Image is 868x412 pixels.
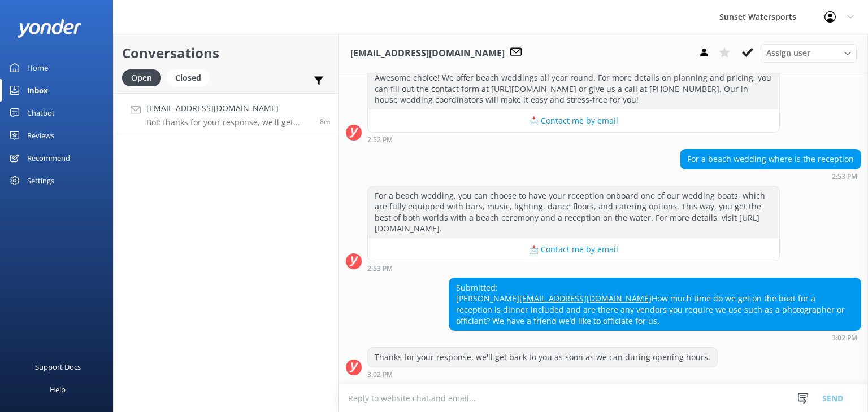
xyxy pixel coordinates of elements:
strong: 2:53 PM [367,265,393,272]
div: Settings [27,169,54,192]
div: Help [50,378,66,401]
div: Sep 06 2025 01:53pm (UTC -05:00) America/Cancun [367,264,780,272]
div: For a beach wedding, you can choose to have your reception onboard one of our wedding boats, whic... [368,186,779,238]
button: 📩 Contact me by email [368,109,779,132]
div: Home [27,56,48,79]
div: Support Docs [35,356,81,378]
div: Submitted: [PERSON_NAME] How much time do we get on the boat for a reception is dinner included a... [449,278,861,330]
div: Reviews [27,124,54,147]
span: Assign user [766,47,810,59]
div: Inbox [27,79,48,102]
strong: 2:53 PM [832,173,857,180]
img: yonder-white-logo.png [17,19,82,38]
div: Sep 06 2025 01:52pm (UTC -05:00) America/Cancun [367,135,780,143]
h4: [EMAIL_ADDRESS][DOMAIN_NAME] [146,102,311,115]
h3: [EMAIL_ADDRESS][DOMAIN_NAME] [350,46,505,61]
div: Assign User [761,44,857,62]
h2: Conversations [122,42,330,64]
strong: 3:02 PM [367,371,393,378]
div: Chatbot [27,102,55,124]
a: Closed [167,71,215,84]
div: Open [122,69,161,86]
div: Sep 06 2025 02:02pm (UTC -05:00) America/Cancun [367,370,718,378]
strong: 3:02 PM [832,335,857,341]
div: Recommend [27,147,70,169]
strong: 2:52 PM [367,137,393,143]
div: Closed [167,69,210,86]
a: Open [122,71,167,84]
p: Bot: Thanks for your response, we'll get back to you as soon as we can during opening hours. [146,117,311,128]
div: Awesome choice! We offer beach weddings all year round. For more details on planning and pricing,... [368,68,779,109]
div: Sep 06 2025 02:02pm (UTC -05:00) America/Cancun [449,334,861,341]
div: Sep 06 2025 01:53pm (UTC -05:00) America/Cancun [680,172,861,180]
div: For a beach wedding where is the reception [680,150,861,169]
div: Thanks for your response, we'll get back to you as soon as we can during opening hours. [368,348,717,367]
a: [EMAIL_ADDRESS][DOMAIN_NAME] [519,293,652,304]
button: 📩 Contact me by email [368,238,779,261]
span: Sep 06 2025 02:02pm (UTC -05:00) America/Cancun [320,117,330,126]
a: [EMAIL_ADDRESS][DOMAIN_NAME]Bot:Thanks for your response, we'll get back to you as soon as we can... [114,93,338,135]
